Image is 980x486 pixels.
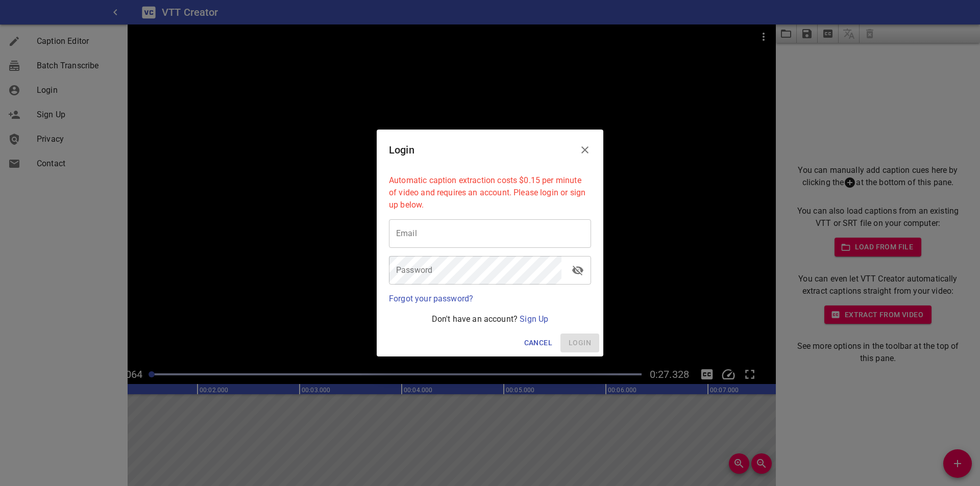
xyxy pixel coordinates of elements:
[389,313,591,325] p: Don't have an account?
[560,334,599,352] span: Please enter your email and password above.
[389,294,473,303] a: Forgot your password?
[566,258,590,283] button: toggle password visibility
[389,174,591,211] p: Automatic caption extraction costs $0.15 per minute of video and requires an account. Please logi...
[520,314,548,324] a: Sign Up
[524,337,552,349] span: Cancel
[573,138,597,162] button: Close
[520,334,556,352] button: Cancel
[389,142,414,158] h6: Login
